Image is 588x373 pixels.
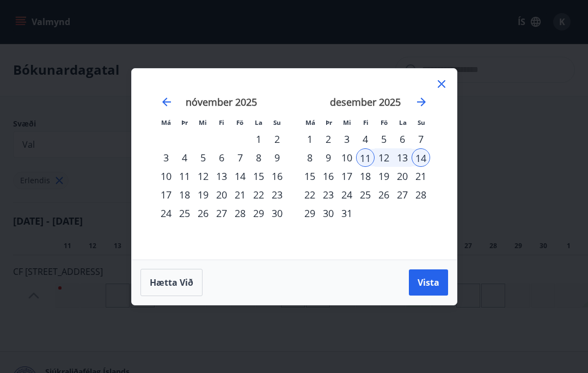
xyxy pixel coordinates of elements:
small: Fi [363,118,369,127]
div: 26 [375,185,393,204]
small: Má [305,118,315,127]
div: 29 [249,204,268,222]
div: 31 [338,204,356,222]
small: La [255,118,262,127]
div: 24 [338,185,356,204]
button: Vista [409,269,448,296]
div: 15 [301,167,319,185]
td: Choose föstudagur, 14. nóvember 2025 as your check-in date. It’s available. [231,167,249,185]
small: La [399,118,407,127]
div: 10 [338,148,356,167]
td: Choose þriðjudagur, 18. nóvember 2025 as your check-in date. It’s available. [175,185,194,204]
div: 16 [319,167,338,185]
div: 18 [356,167,375,185]
div: 15 [249,167,268,185]
td: Choose sunnudagur, 28. desember 2025 as your check-in date. It’s available. [412,185,430,204]
div: 27 [212,204,231,222]
strong: nóvember 2025 [186,95,257,109]
div: 19 [194,185,212,204]
td: Choose laugardagur, 1. nóvember 2025 as your check-in date. It’s available. [249,130,268,148]
div: 14 [231,167,249,185]
div: 25 [356,185,375,204]
small: Su [273,118,281,127]
div: 4 [175,148,194,167]
td: Choose þriðjudagur, 23. desember 2025 as your check-in date. It’s available. [319,185,338,204]
div: 14 [412,148,430,167]
div: 20 [212,185,231,204]
div: 11 [356,148,375,167]
td: Choose sunnudagur, 9. nóvember 2025 as your check-in date. It’s available. [268,148,286,167]
td: Choose fimmtudagur, 4. desember 2025 as your check-in date. It’s available. [356,130,375,148]
td: Choose mánudagur, 10. nóvember 2025 as your check-in date. It’s available. [157,167,175,185]
small: Þr [326,118,332,127]
small: Fö [236,118,243,127]
div: 22 [301,185,319,204]
td: Choose fimmtudagur, 6. nóvember 2025 as your check-in date. It’s available. [212,148,231,167]
div: 7 [412,130,430,148]
div: 5 [194,148,212,167]
td: Choose sunnudagur, 23. nóvember 2025 as your check-in date. It’s available. [268,185,286,204]
div: 20 [393,167,412,185]
td: Choose miðvikudagur, 10. desember 2025 as your check-in date. It’s available. [338,148,356,167]
div: Move forward to switch to the next month. [415,95,428,109]
div: 10 [157,167,175,185]
span: Vista [418,276,439,288]
td: Choose miðvikudagur, 19. nóvember 2025 as your check-in date. It’s available. [194,185,212,204]
td: Selected. laugardagur, 13. desember 2025 [393,148,412,167]
td: Choose þriðjudagur, 25. nóvember 2025 as your check-in date. It’s available. [175,204,194,222]
td: Choose miðvikudagur, 17. desember 2025 as your check-in date. It’s available. [338,167,356,185]
td: Choose sunnudagur, 30. nóvember 2025 as your check-in date. It’s available. [268,204,286,222]
div: 9 [268,148,286,167]
div: 17 [157,185,175,204]
td: Choose fimmtudagur, 13. nóvember 2025 as your check-in date. It’s available. [212,167,231,185]
td: Choose miðvikudagur, 3. desember 2025 as your check-in date. It’s available. [338,130,356,148]
td: Choose miðvikudagur, 24. desember 2025 as your check-in date. It’s available. [338,185,356,204]
td: Selected as start date. fimmtudagur, 11. desember 2025 [356,148,375,167]
td: Selected as end date. sunnudagur, 14. desember 2025 [412,148,430,167]
div: 4 [356,130,375,148]
td: Choose laugardagur, 20. desember 2025 as your check-in date. It’s available. [393,167,412,185]
div: 2 [319,130,338,148]
div: 30 [268,204,286,222]
div: 13 [212,167,231,185]
td: Choose sunnudagur, 21. desember 2025 as your check-in date. It’s available. [412,167,430,185]
div: 23 [319,185,338,204]
div: 13 [393,148,412,167]
div: 19 [375,167,393,185]
td: Choose sunnudagur, 16. nóvember 2025 as your check-in date. It’s available. [268,167,286,185]
td: Choose mánudagur, 1. desember 2025 as your check-in date. It’s available. [301,130,319,148]
td: Choose miðvikudagur, 26. nóvember 2025 as your check-in date. It’s available. [194,204,212,222]
td: Choose fimmtudagur, 20. nóvember 2025 as your check-in date. It’s available. [212,185,231,204]
div: Move backward to switch to the previous month. [160,95,173,109]
small: Fi [219,118,224,127]
td: Choose sunnudagur, 7. desember 2025 as your check-in date. It’s available. [412,130,430,148]
div: 1 [249,130,268,148]
span: Hætta við [150,276,193,288]
div: 16 [268,167,286,185]
div: 3 [338,130,356,148]
td: Choose miðvikudagur, 31. desember 2025 as your check-in date. It’s available. [338,204,356,222]
td: Choose fimmtudagur, 18. desember 2025 as your check-in date. It’s available. [356,167,375,185]
td: Choose mánudagur, 22. desember 2025 as your check-in date. It’s available. [301,185,319,204]
td: Choose mánudagur, 3. nóvember 2025 as your check-in date. It’s available. [157,148,175,167]
small: Mi [199,118,207,127]
div: 12 [375,148,393,167]
div: 6 [393,130,412,148]
div: 2 [268,130,286,148]
strong: desember 2025 [330,95,401,109]
div: 8 [249,148,268,167]
td: Choose þriðjudagur, 9. desember 2025 as your check-in date. It’s available. [319,148,338,167]
td: Choose föstudagur, 7. nóvember 2025 as your check-in date. It’s available. [231,148,249,167]
div: 30 [319,204,338,222]
div: 25 [175,204,194,222]
div: 9 [319,148,338,167]
td: Choose miðvikudagur, 12. nóvember 2025 as your check-in date. It’s available. [194,167,212,185]
small: Su [418,118,425,127]
div: 29 [301,204,319,222]
div: 11 [175,167,194,185]
td: Choose þriðjudagur, 16. desember 2025 as your check-in date. It’s available. [319,167,338,185]
div: 21 [231,185,249,204]
small: Má [161,118,171,127]
div: 1 [301,130,319,148]
div: 17 [338,167,356,185]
